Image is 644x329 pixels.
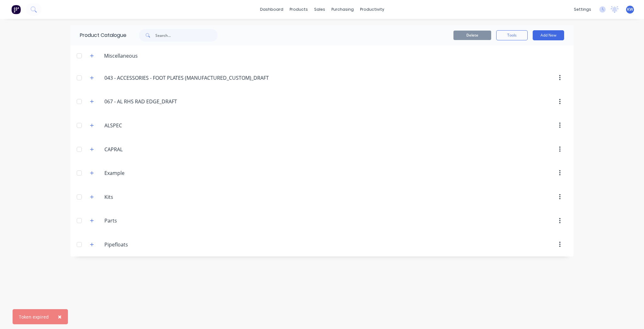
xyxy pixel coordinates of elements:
[58,312,62,321] span: ×
[496,30,528,40] button: Tools
[453,31,491,40] button: Delete
[627,7,633,12] span: KW
[99,52,143,60] div: Miscellaneous
[104,241,179,248] input: Enter category name
[104,74,270,82] input: Enter category name
[70,25,126,45] div: Product Catalogue
[19,314,49,320] div: Token expired
[104,169,179,177] input: Enter category name
[357,5,387,14] div: productivity
[52,309,68,324] button: Close
[571,5,594,14] div: settings
[104,193,179,201] input: Enter category name
[11,5,21,14] img: Factory
[533,30,564,40] button: Add New
[155,29,218,42] input: Search...
[257,5,286,14] a: dashboard
[104,146,179,153] input: Enter category name
[104,122,179,129] input: Enter category name
[104,217,179,224] input: Enter category name
[286,5,311,14] div: products
[328,5,357,14] div: purchasing
[311,5,328,14] div: sales
[104,98,179,105] input: Enter category name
